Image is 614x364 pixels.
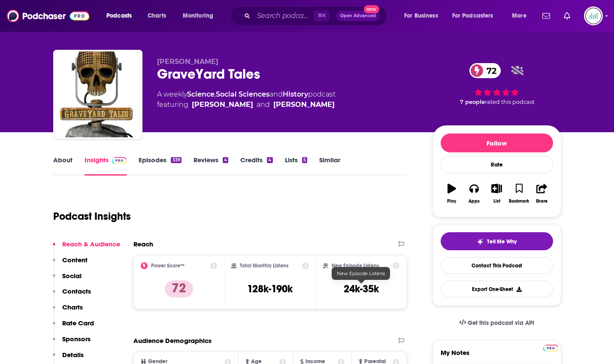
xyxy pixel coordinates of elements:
span: featuring [157,100,336,110]
p: 72 [165,280,193,297]
img: Podchaser - Follow, Share and Rate Podcasts [7,8,89,24]
span: Podcasts [106,10,132,22]
a: Reviews4 [194,156,228,176]
p: Details [62,351,84,359]
span: rated this podcast [485,99,535,105]
span: Monitoring [183,10,213,22]
span: ⌘ K [314,10,330,21]
h2: Total Monthly Listens [240,263,288,269]
span: and [257,100,270,110]
a: Similar [319,156,340,176]
p: Content [62,256,88,264]
button: Share [530,178,553,209]
button: Sponsors [53,335,91,351]
span: and [269,90,283,98]
a: Adam Zero [192,100,253,110]
button: Rate Card [53,319,94,335]
button: Reach & Audience [53,240,120,256]
span: Get this podcast via API [468,319,534,327]
button: Apps [463,178,485,209]
a: Show notifications dropdown [539,9,554,23]
div: A weekly podcast [157,89,336,110]
button: tell me why sparkleTell Me Why [441,232,553,250]
a: About [53,156,73,176]
span: For Podcasters [452,10,493,22]
div: 5 [302,157,307,163]
div: 4 [267,157,272,163]
button: open menu [100,9,143,23]
span: 72 [478,63,501,78]
img: GraveYard Tales [55,52,141,137]
button: Contacts [53,287,91,303]
img: Podchaser Pro [112,157,127,164]
button: List [485,178,508,209]
button: Follow [441,133,553,152]
a: Social Sciences [216,90,269,98]
span: [PERSON_NAME] [157,58,218,66]
a: Contact This Podcast [441,257,553,274]
input: Search podcasts, credits, & more... [254,9,314,23]
button: open menu [447,9,506,23]
a: Lists5 [285,156,307,176]
span: Charts [148,10,166,22]
div: Share [536,199,547,204]
a: History [283,90,308,98]
span: 7 people [460,99,485,105]
button: Charts [53,303,83,319]
a: 72 [469,63,501,78]
span: Open Advanced [340,14,376,18]
a: Matt Rudolph [273,100,335,110]
button: open menu [177,9,224,23]
a: Episodes339 [139,156,181,176]
div: Bookmark [509,199,529,204]
p: Reach & Audience [62,240,120,248]
span: Logged in as podglomerate [584,6,603,25]
a: Credits4 [240,156,272,176]
p: Sponsors [62,335,91,343]
div: 72 7 peoplerated this podcast [433,58,561,111]
button: Open AdvancedNew [336,11,380,21]
div: List [493,199,500,204]
p: Contacts [62,287,91,295]
span: , [215,90,216,98]
a: InsightsPodchaser Pro [85,156,127,176]
h2: Power Score™ [151,263,185,269]
span: New Episode Listens [337,270,385,276]
p: Social [62,272,82,280]
div: Apps [469,199,480,204]
h2: Reach [133,240,153,248]
button: Content [53,256,88,272]
a: Get this podcast via API [452,312,541,334]
h2: New Episode Listens [332,263,379,269]
button: Show profile menu [584,6,603,25]
span: New [364,5,379,13]
a: Show notifications dropdown [560,9,574,23]
a: Pro website [543,343,558,352]
button: Export One-Sheet [441,281,553,297]
div: Search podcasts, credits, & more... [238,6,395,26]
a: Charts [142,9,171,23]
div: 4 [223,157,228,163]
h2: Audience Demographics [133,337,212,345]
label: My Notes [441,349,553,364]
h1: Podcast Insights [53,210,131,223]
a: Science [187,90,215,98]
img: tell me why sparkle [477,238,484,245]
button: open menu [506,9,537,23]
h3: 24k-35k [344,282,379,295]
p: Charts [62,303,83,311]
div: 339 [171,157,181,163]
img: User Profile [584,6,603,25]
p: Rate Card [62,319,94,327]
h3: 128k-190k [247,282,293,295]
span: More [512,10,526,22]
span: For Business [404,10,438,22]
button: Play [441,178,463,209]
div: Play [447,199,456,204]
div: Rate [441,156,553,173]
button: open menu [398,9,449,23]
span: Tell Me Why [487,238,517,245]
img: Podchaser Pro [543,345,558,352]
